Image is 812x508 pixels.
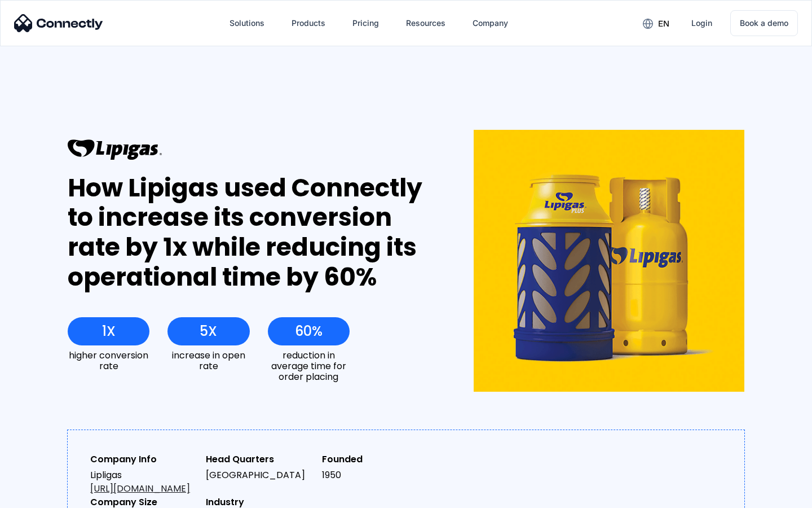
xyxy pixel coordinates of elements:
div: 5X [200,323,217,339]
div: reduction in average time for order placing [268,350,350,383]
div: 1950 [322,468,429,482]
div: 60% [295,323,323,339]
div: Head Quarters [206,453,312,466]
div: Resources [406,15,445,31]
ul: Language list [23,488,68,504]
a: Login [682,10,721,37]
div: increase in open rate [167,350,249,371]
div: Solutions [230,15,264,31]
div: How Lipigas used Connectly to increase its conversion rate by 1x while reducing its operational t... [68,173,433,292]
div: [GEOGRAPHIC_DATA] [206,468,312,482]
div: higher conversion rate [68,350,149,371]
div: Company [473,15,508,31]
div: Pricing [352,15,379,31]
a: Pricing [343,10,388,37]
div: en [658,16,669,32]
div: Lipligas [90,468,197,496]
div: Products [292,15,325,31]
img: Connectly Logo [14,14,103,32]
aside: Language selected: English [11,488,68,504]
div: Company Info [90,453,197,466]
div: 1X [102,323,116,339]
div: Login [691,15,712,31]
div: Founded [322,453,429,466]
a: Book a demo [730,10,798,36]
a: [URL][DOMAIN_NAME] [90,482,190,495]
